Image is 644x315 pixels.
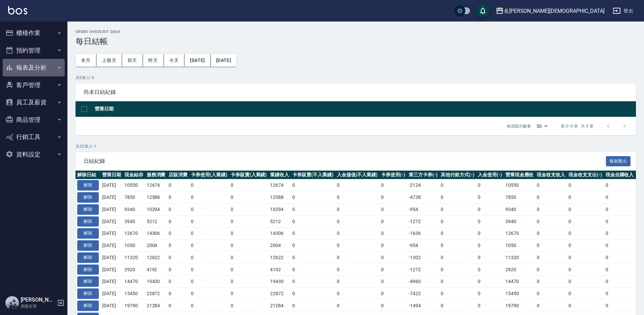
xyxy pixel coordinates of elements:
[145,240,167,252] td: 2004
[407,264,439,276] td: -1272
[229,179,269,191] td: 0
[167,191,189,204] td: 0
[229,215,269,228] td: 0
[77,240,99,251] button: 解除
[606,157,631,164] a: 報表匯出
[535,171,567,179] th: 現金收支收入
[604,240,636,252] td: 0
[407,276,439,288] td: -4960
[335,228,380,240] td: 0
[535,179,567,191] td: 0
[476,264,504,276] td: 0
[439,240,476,252] td: 0
[407,215,439,228] td: -1272
[229,191,269,204] td: 0
[476,215,504,228] td: 0
[77,192,99,203] button: 解除
[439,228,476,240] td: 0
[379,228,407,240] td: 0
[291,288,335,300] td: 0
[335,300,380,312] td: 0
[567,240,604,252] td: 0
[606,156,631,167] button: 報表匯出
[476,228,504,240] td: 0
[407,191,439,204] td: -4738
[504,7,605,15] div: 名[PERSON_NAME][DEMOGRAPHIC_DATA]
[189,300,229,312] td: 0
[229,171,269,179] th: 卡券販賣(入業績)
[439,300,476,312] td: 0
[189,171,229,179] th: 卡券使用(入業績)
[407,240,439,252] td: -954
[567,228,604,240] td: 0
[229,228,269,240] td: 0
[604,276,636,288] td: 0
[229,264,269,276] td: 0
[96,54,122,67] button: 上個月
[189,264,229,276] td: 0
[535,251,567,264] td: 0
[229,288,269,300] td: 0
[123,171,145,179] th: 現金結存
[77,228,99,239] button: 解除
[407,300,439,312] td: -1494
[604,264,636,276] td: 0
[189,251,229,264] td: 0
[189,228,229,240] td: 0
[100,215,123,228] td: [DATE]
[123,251,145,264] td: 11320
[145,300,167,312] td: 21284
[100,179,123,191] td: [DATE]
[164,54,185,67] button: 今天
[535,264,567,276] td: 0
[604,300,636,312] td: 0
[407,288,439,300] td: -7422
[335,288,380,300] td: 0
[379,251,407,264] td: 0
[476,288,504,300] td: 0
[407,171,439,179] th: 第三方卡券(-)
[268,240,291,252] td: 2004
[504,215,535,228] td: 3940
[167,203,189,215] td: 0
[379,191,407,204] td: 0
[291,171,335,179] th: 卡券販賣(不入業績)
[504,251,535,264] td: 11320
[335,191,380,204] td: 0
[268,191,291,204] td: 12588
[407,251,439,264] td: -1302
[93,101,636,117] th: 營業日期
[535,300,567,312] td: 0
[535,288,567,300] td: 0
[535,215,567,228] td: 0
[145,215,167,228] td: 5212
[504,276,535,288] td: 14470
[504,179,535,191] td: 10550
[268,288,291,300] td: 22872
[189,191,229,204] td: 0
[567,251,604,264] td: 0
[143,54,164,67] button: 昨天
[535,191,567,204] td: 0
[335,179,380,191] td: 0
[507,123,531,129] p: 每頁顯示數量
[189,179,229,191] td: 0
[439,215,476,228] td: 0
[229,276,269,288] td: 0
[379,240,407,252] td: 0
[229,203,269,215] td: 0
[604,191,636,204] td: 0
[604,251,636,264] td: 0
[77,216,99,227] button: 解除
[84,158,606,165] span: 日結紀錄
[3,111,65,129] button: 商品管理
[439,276,476,288] td: 0
[76,75,636,81] p: 共 0 筆, 1 / 0
[604,215,636,228] td: 0
[84,89,628,96] span: 尚未日結紀錄
[77,204,99,215] button: 解除
[145,179,167,191] td: 12674
[476,203,504,215] td: 0
[189,215,229,228] td: 0
[379,276,407,288] td: 0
